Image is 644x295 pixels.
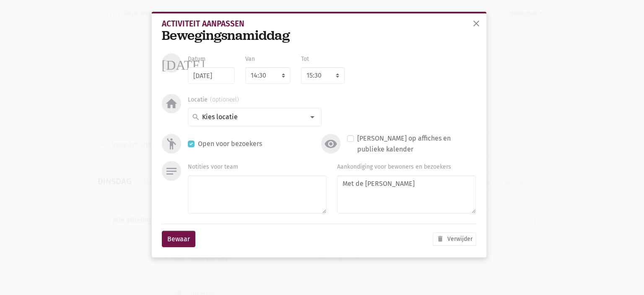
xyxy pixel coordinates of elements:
label: Locatie [188,95,239,104]
input: Kies locatie [201,112,304,123]
label: [PERSON_NAME] op affiches en publieke kalender [357,133,476,154]
label: Aankondiging voor bewoners en bezoekers [337,162,451,172]
label: Notities voor team [188,162,238,172]
div: Bewegingsnamiddag [162,28,476,43]
span: close [471,18,481,29]
label: Datum [188,55,205,64]
button: Verwijder [433,232,476,245]
label: Van [245,55,255,64]
button: sluiten [468,15,485,34]
label: Tot [301,55,309,64]
i: emoji_people [165,137,178,151]
i: [DATE] [162,56,205,70]
i: notes [165,164,178,178]
label: Open voor bezoekers [198,138,262,149]
button: Bewaar [162,231,195,248]
i: delete [436,235,444,243]
div: Activiteit aanpassen [162,20,476,28]
i: home [165,97,178,110]
i: visibility [324,137,338,151]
